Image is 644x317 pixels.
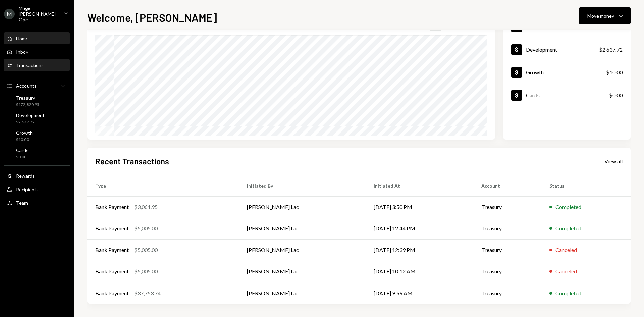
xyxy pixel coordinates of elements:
[526,46,557,53] div: Development
[87,11,217,24] h1: Welcome, [PERSON_NAME]
[16,49,28,55] div: Inbox
[239,175,366,196] th: Initiated By
[134,289,161,297] div: $37,753.74
[555,289,581,297] div: Completed
[473,261,541,282] td: Treasury
[473,218,541,239] td: Treasury
[4,9,15,19] div: M
[95,156,169,167] h2: Recent Transactions
[609,91,623,99] div: $0.00
[587,12,614,19] div: Move money
[134,224,158,232] div: $5,005.00
[4,46,70,58] a: Inbox
[473,239,541,261] td: Treasury
[134,267,158,275] div: $5,005.00
[16,119,45,125] div: $2,637.72
[555,224,581,232] div: Completed
[16,130,33,136] div: Growth
[4,110,70,126] a: Development$2,637.72
[579,7,631,24] button: Move money
[526,69,544,75] div: Growth
[16,137,33,143] div: $10.00
[473,282,541,304] td: Treasury
[604,158,623,165] div: View all
[4,93,70,109] a: Treasury$172,820.95
[366,282,474,304] td: [DATE] 9:59 AM
[16,147,29,153] div: Cards
[4,128,70,144] a: Growth$10.00
[503,61,631,84] a: Growth$10.00
[239,261,366,282] td: [PERSON_NAME] Lac
[16,112,45,118] div: Development
[555,203,581,211] div: Completed
[473,196,541,218] td: Treasury
[503,38,631,61] a: Development$2,637.72
[503,84,631,106] a: Cards$0.00
[473,175,541,196] th: Account
[95,289,129,297] div: Bank Payment
[95,203,129,211] div: Bank Payment
[366,175,474,196] th: Initiated At
[541,175,631,196] th: Status
[4,170,70,182] a: Rewards
[239,218,366,239] td: [PERSON_NAME] Lac
[366,239,474,261] td: [DATE] 12:39 PM
[16,154,29,160] div: $0.00
[366,218,474,239] td: [DATE] 12:44 PM
[239,282,366,304] td: [PERSON_NAME] Lac
[134,203,158,211] div: $3,061.95
[599,46,623,54] div: $2,637.72
[16,200,28,206] div: Team
[95,246,129,254] div: Bank Payment
[366,261,474,282] td: [DATE] 10:12 AM
[95,267,129,275] div: Bank Payment
[606,68,623,76] div: $10.00
[16,62,44,68] div: Transactions
[366,196,474,218] td: [DATE] 3:50 PM
[555,267,577,275] div: Canceled
[4,59,70,71] a: Transactions
[4,197,70,209] a: Team
[16,95,39,101] div: Treasury
[95,224,129,232] div: Bank Payment
[604,157,623,165] a: View all
[555,246,577,254] div: Canceled
[16,83,37,89] div: Accounts
[87,175,239,196] th: Type
[4,183,70,195] a: Recipients
[4,145,70,161] a: Cards$0.00
[4,32,70,44] a: Home
[16,102,39,108] div: $172,820.95
[16,36,29,41] div: Home
[16,187,39,192] div: Recipients
[239,239,366,261] td: [PERSON_NAME] Lac
[134,246,158,254] div: $5,005.00
[526,92,540,98] div: Cards
[239,196,366,218] td: [PERSON_NAME] Lac
[4,80,70,92] a: Accounts
[19,5,58,22] div: Magic [PERSON_NAME] Ope...
[16,173,35,179] div: Rewards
